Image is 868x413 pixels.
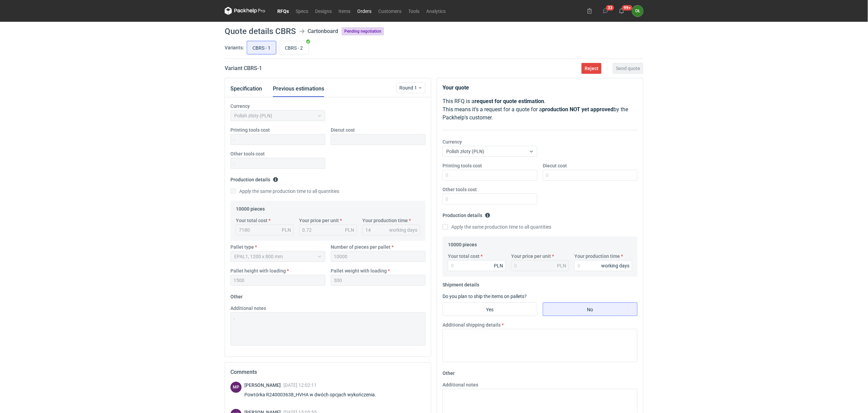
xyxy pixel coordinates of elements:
label: Your price per unit [299,217,339,224]
div: Olga Łopatowicz [632,5,643,17]
label: Your production time [362,217,408,224]
a: Analytics [423,7,449,15]
div: working days [601,262,629,269]
a: Items [335,7,354,15]
button: Reject [581,63,602,74]
label: Pallet weight with loading [331,267,387,274]
div: PLN [494,262,503,269]
textarea: - [230,312,426,346]
label: Additional notes [230,305,266,312]
label: Printing tools cost [230,127,270,133]
a: Designs [312,7,335,15]
legend: Production details [230,174,278,182]
strong: request for quote estimation [474,98,544,104]
input: 0 [574,260,632,271]
label: Other tools cost [230,150,265,157]
label: Your total cost [236,217,267,224]
label: Variants: [225,44,244,51]
button: 33 [600,5,611,16]
span: [DATE] 12:02:11 [283,382,317,388]
label: Diecut cost [331,127,355,133]
label: Currency [230,103,250,110]
div: working days [389,227,417,233]
label: Apply the same production time to all quantities [230,188,339,195]
a: Customers [375,7,405,15]
input: 0 [448,260,506,271]
span: Pending negotiation [342,27,384,35]
label: Pallet height with loading [230,267,286,274]
input: 0 [442,170,537,181]
span: [PERSON_NAME] [244,382,283,388]
span: Polish złoty (PLN) [446,149,484,154]
div: PLN [282,227,291,233]
a: Tools [405,7,423,15]
h2: Comments [230,368,426,376]
h1: Quote details CBRS [225,27,296,35]
div: PLN [557,262,566,269]
label: Diecut cost [543,162,567,169]
button: Specification [230,81,262,97]
legend: Other [230,291,243,299]
span: Round 1 [399,84,418,91]
label: Additional notes [442,381,478,388]
a: Orders [354,7,375,15]
legend: Other [442,368,455,376]
label: Number of pieces per pallet [331,244,390,250]
span: Send quote [616,66,640,71]
legend: 10000 pieces [236,203,265,212]
label: No [543,302,638,316]
legend: Production details [442,210,490,218]
div: PLN [345,227,354,233]
label: Your price per unit [511,253,551,260]
span: Reject [585,66,598,71]
label: Additional shipping details [442,321,501,328]
a: RFQs [274,7,292,15]
label: CBRS - 1 [247,41,276,54]
div: Cartonboard [308,27,338,35]
figcaption: MP [230,382,242,393]
a: Specs [292,7,312,15]
button: Send quote [613,63,643,74]
h2: Variant CBRS - 1 [225,64,262,72]
label: CBRS - 2 [279,41,309,54]
button: OŁ [632,5,643,17]
label: Do you plan to ship the items on pallets? [442,294,527,299]
label: Apply the same production time to all quantities [442,224,551,230]
strong: Your quote [442,84,469,91]
div: Michał Palasek [230,382,242,393]
button: 99+ [616,5,627,16]
label: Printing tools cost [442,162,482,169]
label: Your total cost [448,253,480,260]
label: Your production time [574,253,620,260]
label: Yes [442,302,537,316]
input: 0 [543,170,638,181]
label: Pallet type [230,244,254,250]
label: Currency [442,138,462,145]
button: Previous estimations [273,81,324,97]
input: 0 [442,194,537,204]
div: Powtórka R240003638_HVHA w dwóch opcjach wykończenia. [244,391,384,398]
legend: 10000 pieces [448,239,477,247]
label: Other tools cost [442,186,477,193]
p: This RFQ is a . This means it's a request for a quote for a by the Packhelp's customer. [442,97,638,122]
svg: Packhelp Pro [225,7,265,15]
legend: Shipment details [442,279,479,287]
strong: production NOT yet approved [542,106,613,113]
